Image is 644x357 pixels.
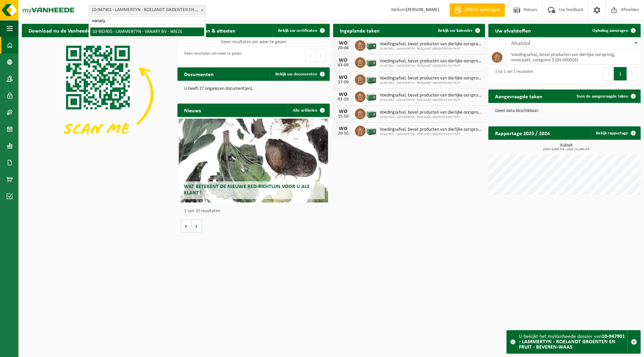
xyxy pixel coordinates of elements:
[336,126,350,131] div: WO
[603,67,614,80] button: Previous
[614,67,627,80] button: 1
[449,3,505,17] a: Offerte aanvragen
[273,24,329,37] a: Bekijk uw certificaten
[463,7,501,13] span: Offerte aanvragen
[380,76,482,81] span: Voedingsafval, bevat producten van dierlijke oorsprong, onverpakt, categorie 3
[181,48,241,63] div: Geen resultaten om weer te geven
[192,219,202,233] button: Volgende
[184,209,326,214] p: 1 van 10 resultaten
[380,81,482,85] span: 10-947901 - LAMMERTYN - ROELANDT GROENTEN EN FRUIT
[366,91,377,102] img: PB-LB-0680-HPE-GN-01
[336,80,350,85] div: 17-09
[591,126,640,140] a: Bekijk rapportage
[316,49,326,62] button: Next
[177,104,208,117] h2: Nieuws
[366,56,377,68] img: PB-LB-0680-HPE-GN-01
[519,331,627,353] div: U bekijkt het myVanheede dossier van
[89,5,206,15] span: 10-947901 - LAMMERTYN - ROELANDT GROENTEN EN FRUIT - BEVEREN-WAAS
[592,28,628,33] span: Ophaling aanvragen
[275,72,317,76] span: Bekijk uw documenten
[380,132,482,136] span: 10-947901 - LAMMERTYN - ROELANDT GROENTEN EN FRUIT
[184,86,323,91] p: U heeft 27 ongelezen document(en).
[571,90,640,103] a: Toon de aangevraagde taken
[336,97,350,102] div: 01-10
[488,24,538,37] h2: Uw afvalstoffen
[380,98,482,102] span: 10-947901 - LAMMERTYN - ROELANDT GROENTEN EN FRUIT
[492,148,641,151] span: 2024: 6,800 m3 - 2025: 10,880 m3
[22,24,111,37] h2: Download nu de Vanheede+ app!
[380,110,482,115] span: Voedingsafval, bevat producten van dierlijke oorsprong, onverpakt, categorie 3
[380,42,482,47] span: Voedingsafval, bevat producten van dierlijke oorsprong, onverpakt, categorie 3
[181,219,192,233] button: Vorige
[366,125,377,136] img: PB-LB-0680-HPE-GN-01
[336,92,350,97] div: WO
[380,64,482,68] span: 10-947901 - LAMMERTYN - ROELANDT GROENTEN EN FRUIT
[380,59,482,64] span: Voedingsafval, bevat producten van dierlijke oorsprong, onverpakt, categorie 3
[336,109,350,114] div: WO
[336,41,350,46] div: WO
[366,39,377,51] img: PB-LB-0680-HPE-GN-01
[576,94,628,99] span: Toon de aangevraagde taken
[179,119,328,202] a: Wat betekent de nieuwe RED-richtlijn voor u als klant?
[336,131,350,136] div: 29-10
[177,24,242,37] h2: Certificaten & attesten
[519,334,625,350] strong: 10-947901 - LAMMERTYN - ROELANDT GROENTEN EN FRUIT - BEVEREN-WAAS
[336,46,350,51] div: 20-08
[380,47,482,51] span: 10-947901 - LAMMERTYN - ROELANDT GROENTEN EN FRUIT
[366,73,377,85] img: PB-LB-0680-HPE-GN-01
[366,108,377,119] img: PB-LB-0680-HPE-GN-01
[336,75,350,80] div: WO
[380,127,482,132] span: Voedingsafval, bevat producten van dierlijke oorsprong, onverpakt, categorie 3
[89,5,206,15] span: 10-947901 - LAMMERTYN - ROELANDT GROENTEN EN FRUIT - BEVEREN-WAAS
[287,104,329,117] a: Alle artikelen
[492,66,533,81] div: 1 tot 1 van 1 resultaten
[495,109,634,113] p: Geen data beschikbaar.
[488,90,549,103] h2: Aangevraagde taken
[184,184,310,196] span: Wat betekent de nieuwe RED-richtlijn voor u als klant?
[177,37,330,47] td: Geen resultaten om weer te geven
[438,28,473,33] span: Bekijk uw kalender
[488,126,556,139] h2: Rapportage 2025 / 2024
[333,24,386,37] h2: Ingeplande taken
[511,41,530,46] span: Afvalstof
[90,27,204,36] li: 10-982405 - LAMMERTYN - VANARY BV - WIEZE
[492,143,641,151] h3: Kubiek
[278,28,317,33] span: Bekijk uw certificaten
[22,37,174,151] img: Download de VHEPlus App
[177,67,220,80] h2: Documenten
[587,24,640,37] a: Ophaling aanvragen
[380,115,482,119] span: 10-947901 - LAMMERTYN - ROELANDT GROENTEN EN FRUIT
[433,24,484,37] a: Bekijk uw kalender
[305,49,316,62] button: Previous
[506,50,641,65] td: voedingsafval, bevat producten van dierlijke oorsprong, onverpakt, categorie 3 (04-000024)
[270,67,329,81] a: Bekijk uw documenten
[336,58,350,63] div: WO
[380,93,482,98] span: Voedingsafval, bevat producten van dierlijke oorsprong, onverpakt, categorie 3
[406,7,439,12] strong: [PERSON_NAME]
[627,67,637,80] button: Next
[336,63,350,68] div: 03-09
[336,114,350,119] div: 15-10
